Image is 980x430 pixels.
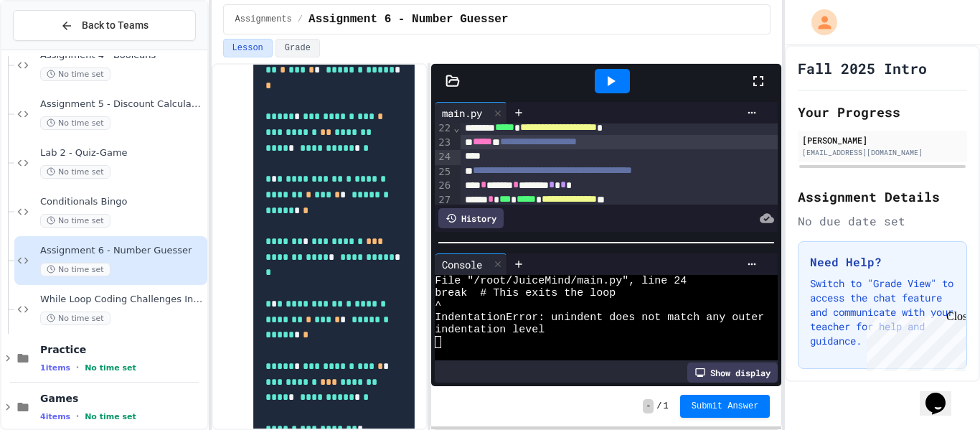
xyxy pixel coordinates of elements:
[435,165,453,179] div: 25
[40,50,204,62] span: Assignment 4 - Booleans
[435,324,545,336] span: indentation level
[40,294,204,306] span: While Loop Coding Challenges In-Class
[40,363,70,373] span: 1 items
[76,362,79,373] span: •
[656,401,661,412] span: /
[798,187,967,207] h2: Assignment Details
[687,363,778,383] div: Show display
[40,67,110,81] span: No time set
[40,343,204,356] span: Practice
[40,245,204,257] span: Assignment 6 - Number Guesser
[40,147,204,159] span: Lab 2 - Quiz-Game
[435,136,453,150] div: 23
[298,14,303,25] span: /
[40,412,70,421] span: 4 items
[435,287,616,299] span: break # This exits the loop
[40,392,204,405] span: Games
[85,412,136,421] span: No time set
[435,102,507,123] div: main.py
[798,102,967,122] h2: Your Progress
[438,208,504,228] div: History
[435,275,687,287] span: File "/root/JuiceMind/main.py", line 24
[6,6,99,91] div: Chat with us now!Close
[40,165,110,179] span: No time set
[275,39,320,57] button: Grade
[810,253,955,271] h3: Need Help?
[40,214,110,228] span: No time set
[435,106,489,121] div: main.py
[40,312,110,325] span: No time set
[920,373,966,416] iframe: chat widget
[76,411,79,422] span: •
[435,299,441,312] span: ^
[435,193,453,207] div: 27
[435,179,453,193] div: 26
[435,257,489,272] div: Console
[13,10,196,41] button: Back to Teams
[643,399,654,413] span: -
[235,14,292,25] span: Assignments
[810,276,955,348] p: Switch to "Grade View" to access the chat feature and communicate with your teacher for help and ...
[40,196,204,208] span: Conditionals Bingo
[82,18,149,33] span: Back to Teams
[802,147,963,158] div: [EMAIL_ADDRESS][DOMAIN_NAME]
[435,121,453,136] div: 22
[664,401,669,412] span: 1
[85,363,136,373] span: No time set
[435,150,453,164] div: 24
[435,312,764,324] span: IndentationError: unindent does not match any outer
[796,6,841,39] div: My Account
[308,11,508,28] span: Assignment 6 - Number Guesser
[40,98,204,111] span: Assignment 5 - Discount Calculator
[40,263,110,276] span: No time set
[435,253,507,275] div: Console
[692,401,759,412] span: Submit Answer
[223,39,273,57] button: Lesson
[453,122,460,134] span: Fold line
[802,134,963,146] div: [PERSON_NAME]
[680,395,771,418] button: Submit Answer
[40,116,110,130] span: No time set
[798,58,927,78] h1: Fall 2025 Intro
[798,212,967,230] div: No due date set
[861,310,966,371] iframe: chat widget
